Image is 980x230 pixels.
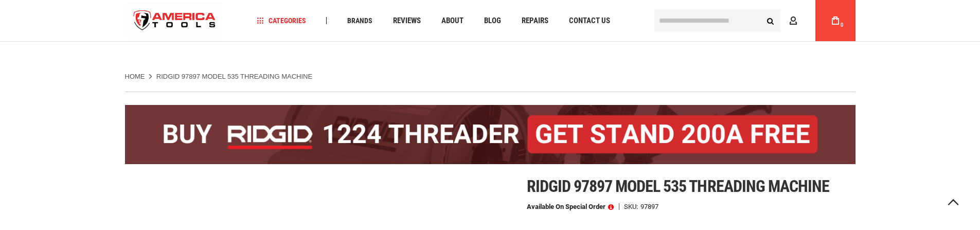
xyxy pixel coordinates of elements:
strong: RIDGID 97897 MODEL 535 THREADING MACHINE [156,73,312,80]
a: Repairs [517,14,553,28]
button: Search [761,11,780,30]
span: Blog [484,17,501,25]
span: Contact Us [569,17,610,25]
span: Categories [257,17,306,24]
a: Categories [252,14,311,28]
a: Brands [343,14,377,28]
img: America Tools [125,2,225,40]
strong: SKU [624,203,640,210]
a: Contact Us [564,14,615,28]
a: Reviews [388,14,425,28]
span: About [441,17,464,25]
div: 97897 [640,203,658,210]
span: Reviews [393,17,421,25]
span: Repairs [522,17,548,25]
span: Ridgid 97897 model 535 threading machine [527,176,830,196]
p: Available on Special Order [527,203,614,210]
a: Blog [479,14,506,28]
a: store logo [125,2,225,40]
span: 0 [841,22,844,28]
img: BOGO: Buy the RIDGID® 1224 Threader (26092), get the 92467 200A Stand FREE! [125,105,856,164]
span: Brands [347,17,372,24]
a: Home [125,72,145,81]
a: About [437,14,468,28]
